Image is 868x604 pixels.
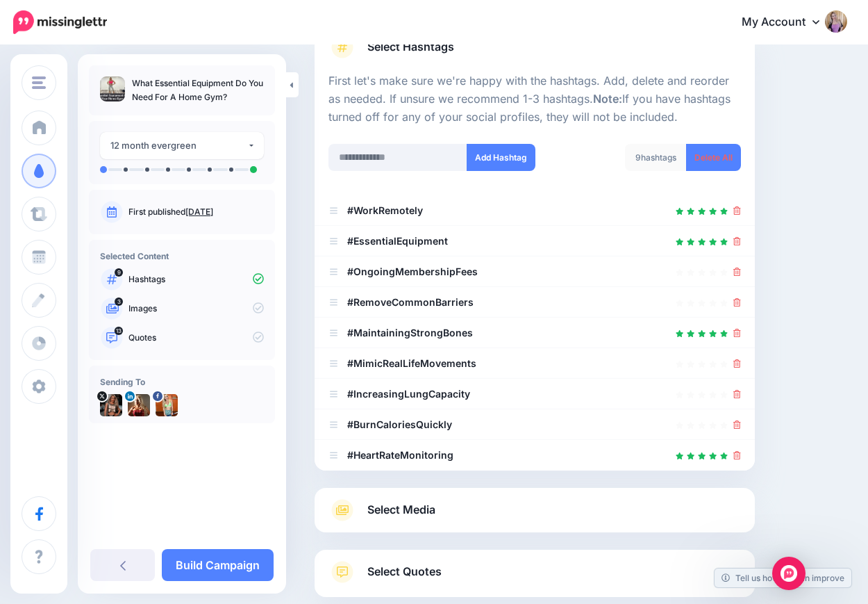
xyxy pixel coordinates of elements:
[772,557,806,590] div: Open Intercom Messenger
[593,92,622,106] b: Note:
[100,76,125,101] img: 98cd98f342a7a1740dad9c3c8aad215f_thumb.jpg
[347,388,470,400] b: #IncreasingLungCapacity
[328,72,741,126] p: First let's make sure we're happy with the hashtags. Add, delete and reorder as needed. If unsure...
[367,38,454,56] span: Select Hashtags
[185,206,213,217] a: [DATE]
[156,394,178,416] img: picture-bsa67351.png
[128,332,264,344] p: Quotes
[100,132,264,159] button: 12 month evergreen
[347,449,453,461] b: #HeartRateMonitoring
[367,500,435,519] span: Select Media
[115,297,123,306] span: 3
[347,266,478,277] b: #OngoingMembershipFees
[115,327,123,335] span: 13
[328,36,741,72] a: Select Hashtags
[128,394,150,416] img: 1706709452193-75228.png
[347,327,473,338] b: #MaintainingStrongBones
[347,296,474,308] b: #RemoveCommonBarriers
[347,418,452,430] b: #BurnCaloriesQuickly
[110,138,247,154] div: 12 month evergreen
[32,76,46,89] img: menu.png
[328,499,741,521] a: Select Media
[347,204,423,216] b: #WorkRemotely
[367,562,442,581] span: Select Quotes
[328,72,741,471] div: Select Hashtags
[686,144,741,171] a: Delete All
[728,6,847,40] a: My Account
[347,357,476,369] b: #MimicRealLifeMovements
[128,273,264,286] p: Hashtags
[635,152,641,163] span: 9
[625,144,687,171] div: hashtags
[347,235,448,247] b: #EssentialEquipment
[467,144,535,171] button: Add Hashtag
[100,251,264,261] h4: Selected Content
[715,569,851,587] a: Tell us how we can improve
[13,10,107,34] img: Missinglettr
[132,76,264,104] p: What Essential Equipment Do You Need For A Home Gym?
[115,268,123,277] span: 9
[128,302,264,315] p: Images
[100,394,122,416] img: i9e67_C3-12699.jpg
[100,377,264,387] h4: Sending To
[328,561,741,597] a: Select Quotes
[128,206,264,218] p: First published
